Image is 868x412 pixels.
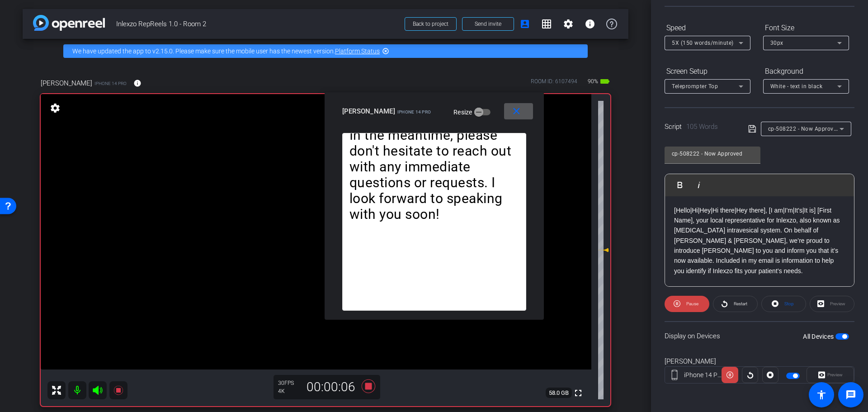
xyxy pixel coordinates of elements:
span: Stop [784,301,794,306]
mat-icon: battery_std [599,76,610,87]
span: [PERSON_NAME] [41,78,92,88]
mat-icon: info [133,79,142,87]
div: Screen Setup [665,64,750,79]
span: Pause [686,301,698,306]
mat-icon: message [845,389,856,400]
p: In the meantime, please don't hesitate to reach out with any immediate questions or requests. I l... [349,127,519,223]
div: Background [763,64,849,79]
mat-icon: settings [563,19,574,29]
p: [Hello|Hi|Hey|Hi there|Hey there], [I am|I'm|It's|It is] [First Name], your local representative ... [674,205,845,276]
span: Restart [734,301,747,306]
mat-icon: accessibility [816,389,827,400]
div: Font Size [763,20,849,36]
mat-icon: grid_on [541,19,552,29]
span: iPhone 14 Pro [94,80,127,87]
span: 90% [586,74,599,89]
button: Italic (Ctrl+I) [690,176,708,194]
label: Resize [453,108,474,117]
div: Display on Devices [665,321,854,350]
input: Title [672,148,753,159]
mat-icon: 0 dB [598,245,609,256]
span: White - text in black [770,83,823,90]
span: 105 Words [686,123,718,131]
div: We have updated the app to v2.15.0. Please make sure the mobile user has the newest version. [63,44,588,58]
div: 00:00:06 [301,379,361,395]
span: Send invite [475,20,501,28]
span: 58.0 GB [546,388,572,398]
span: [PERSON_NAME] [342,107,395,115]
div: Speed [665,20,750,36]
div: 4K [278,388,301,395]
span: cp-508222 - Now Approved [768,125,840,132]
span: iPhone 14 Pro [397,109,431,114]
a: Platform Status [335,47,380,55]
mat-icon: account_box [519,19,530,29]
span: 30px [770,40,783,46]
div: ROOM ID: 6107494 [531,77,577,90]
img: app-logo [33,15,105,31]
span: FPS [284,380,294,386]
label: All Devices [803,332,835,341]
span: 5X (150 words/minute) [672,40,734,46]
div: iPhone 14 Pro [684,370,722,380]
mat-icon: fullscreen [573,388,584,398]
div: 30 [278,379,301,387]
button: Bold (Ctrl+B) [671,176,689,194]
span: Back to project [413,21,448,27]
mat-icon: info [585,19,595,29]
mat-icon: highlight_off [382,47,389,55]
span: Teleprompter Top [672,83,718,90]
span: Inlexzo RepReels 1.0 - Room 2 [116,15,399,33]
div: [PERSON_NAME] [665,356,854,367]
mat-icon: close [511,106,522,117]
mat-icon: settings [49,103,61,114]
div: Script [665,122,736,132]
